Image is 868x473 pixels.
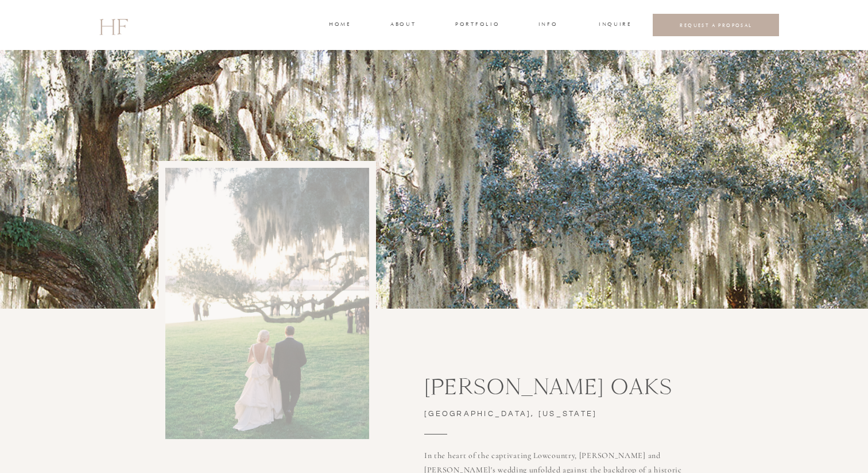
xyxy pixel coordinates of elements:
a: INFO [537,20,559,30]
a: INQUIRE [599,20,630,30]
h3: [PERSON_NAME] Oaks [424,375,773,407]
a: REQUEST A PROPOSAL [662,22,770,28]
a: home [329,20,350,30]
a: about [390,20,414,30]
h3: [GEOGRAPHIC_DATA], [US_STATE] [424,407,625,424]
a: portfolio [455,20,498,30]
a: HF [99,9,127,42]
